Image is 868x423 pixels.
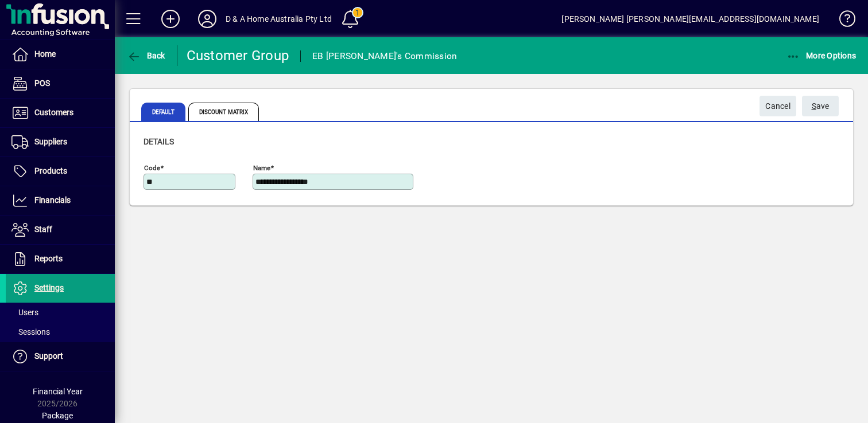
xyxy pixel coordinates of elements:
[34,166,67,175] span: Products
[34,195,71,205] span: Financials
[226,10,332,28] div: D & A Home Australia Pty Ltd
[34,283,64,292] span: Settings
[6,157,115,186] a: Products
[127,51,165,60] span: Back
[144,164,160,172] mat-label: Code
[6,303,115,322] a: Users
[34,225,52,234] span: Staff
[33,387,83,396] span: Financial Year
[6,40,115,69] a: Home
[189,9,226,29] button: Profile
[34,108,73,117] span: Customers
[6,322,115,342] a: Sessions
[124,45,168,66] button: Back
[115,45,178,66] app-page-header-button: Back
[812,101,816,111] span: S
[561,10,819,28] div: [PERSON_NAME] [PERSON_NAME][EMAIL_ADDRESS][DOMAIN_NAME]
[312,47,457,65] div: EB [PERSON_NAME]'s Commission
[812,97,830,116] span: ave
[765,97,790,116] span: Cancel
[253,164,270,172] mat-label: Name
[6,128,115,156] a: Suppliers
[802,96,839,116] button: Save
[34,137,67,146] span: Suppliers
[144,137,174,146] span: Details
[6,186,115,215] a: Financials
[152,9,189,29] button: Add
[187,46,289,65] div: Customer Group
[759,96,796,116] button: Cancel
[6,342,115,371] a: Support
[831,2,854,40] a: Knowledge Base
[34,351,63,361] span: Support
[188,103,259,121] span: Discount Matrix
[34,49,56,58] span: Home
[42,411,73,420] span: Package
[11,308,38,317] span: Users
[6,245,115,273] a: Reports
[784,45,859,66] button: More Options
[786,51,857,60] span: More Options
[11,327,50,336] span: Sessions
[34,254,63,263] span: Reports
[141,103,185,121] span: Default
[6,69,115,98] a: POS
[6,99,115,127] a: Customers
[34,79,50,88] span: POS
[6,216,115,244] a: Staff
